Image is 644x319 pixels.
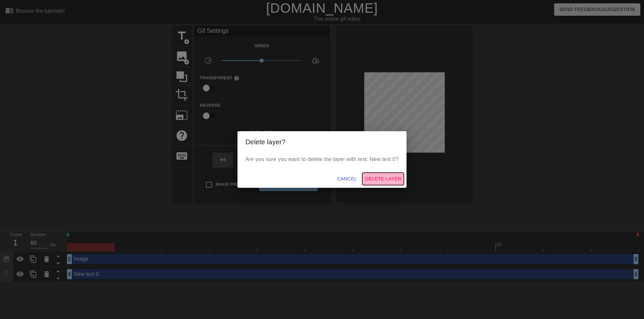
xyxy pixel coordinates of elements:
button: Cancel [334,173,360,185]
button: Delete Layer [362,173,404,185]
p: Are you sure you want to delete the layer with text: New text 0? [246,155,399,163]
span: Cancel [337,175,357,183]
h2: Delete layer? [246,137,399,147]
span: Delete Layer [365,175,401,183]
